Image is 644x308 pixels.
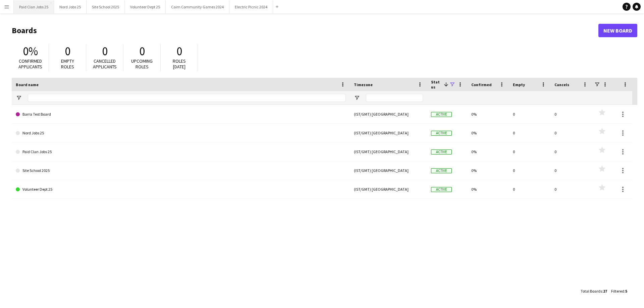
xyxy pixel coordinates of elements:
span: 0 [65,44,70,59]
div: 0% [467,180,509,198]
span: 0% [23,44,38,59]
span: Active [431,149,452,155]
span: Filtered [611,289,624,294]
div: (IST/GMT) [GEOGRAPHIC_DATA] [350,105,427,123]
div: 0 [550,180,592,198]
a: Paid Clan Jobs 25 [16,142,346,161]
button: Cairn Community Games 2024 [166,0,229,13]
span: Confirmed [471,82,492,87]
span: Board name [16,82,39,87]
div: (IST/GMT) [GEOGRAPHIC_DATA] [350,124,427,142]
button: Open Filter Menu [16,95,22,101]
span: Active [431,112,452,117]
span: Confirmed applicants [18,58,42,70]
div: 0% [467,142,509,161]
span: Cancels [554,82,569,87]
a: Nord Jobs 25 [16,124,346,142]
span: Total Boards [581,289,602,294]
span: Empty roles [61,58,74,70]
span: Roles [DATE] [173,58,186,70]
span: Active [431,187,452,192]
div: 0 [550,142,592,161]
button: Paid Clan Jobs 25 [14,0,54,13]
div: 0 [509,105,550,123]
div: (IST/GMT) [GEOGRAPHIC_DATA] [350,180,427,198]
button: Electric Picnic 2024 [229,0,273,13]
a: Barra Test Board [16,105,346,124]
div: 0 [509,180,550,198]
div: 0 [550,105,592,123]
span: Cancelled applicants [93,58,117,70]
div: 0 [509,142,550,161]
div: : [611,285,627,298]
input: Timezone Filter Input [366,94,423,102]
div: (IST/GMT) [GEOGRAPHIC_DATA] [350,161,427,180]
span: 5 [625,289,627,294]
span: Timezone [354,82,373,87]
div: : [581,285,607,298]
span: Active [431,168,452,173]
button: Open Filter Menu [354,95,360,101]
div: 0 [509,124,550,142]
div: 0 [550,161,592,180]
h1: Boards [12,25,598,36]
span: 0 [139,44,145,59]
span: Empty [513,82,525,87]
a: Site School 2025 [16,161,346,180]
button: Volunteer Dept 25 [125,0,166,13]
div: 0% [467,105,509,123]
div: 0 [550,124,592,142]
div: 0 [509,161,550,180]
span: 0 [102,44,108,59]
span: 27 [603,289,607,294]
span: Upcoming roles [131,58,153,70]
a: New Board [598,24,637,37]
div: 0% [467,124,509,142]
span: Status [431,79,441,89]
button: Nord Jobs 25 [54,0,87,13]
a: Volunteer Dept 25 [16,180,346,199]
span: 0 [176,44,182,59]
input: Board name Filter Input [28,94,346,102]
button: Site School 2025 [87,0,125,13]
div: (IST/GMT) [GEOGRAPHIC_DATA] [350,142,427,161]
div: 0% [467,161,509,180]
span: Active [431,131,452,136]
